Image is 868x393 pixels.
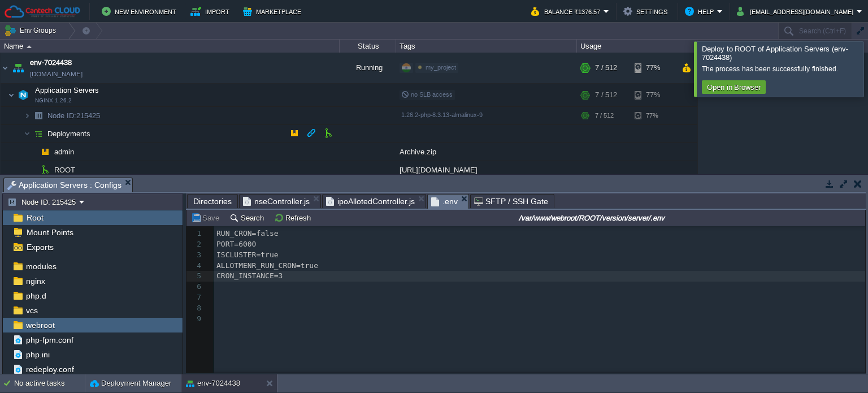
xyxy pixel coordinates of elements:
[24,227,75,237] a: Mount Points
[186,378,240,389] button: env-7024438
[431,195,458,209] span: .env
[531,5,604,18] button: Balance ₹1376.57
[737,5,857,18] button: [EMAIL_ADDRESS][DOMAIN_NAME]
[635,107,671,124] div: 77%
[704,82,764,92] button: Open in Browser
[396,161,577,179] div: [URL][DOMAIN_NAME]
[216,229,279,237] span: RUN_CRON=false
[47,111,76,120] span: Node ID:
[396,143,577,161] div: Archive.zip
[635,84,671,106] div: 77%
[397,40,576,53] div: Tags
[24,107,31,124] img: AMDAwAAAACH5BAEAAAAALAAAAAABAAEAAAICRAEAOw==
[595,84,617,106] div: 7 / 512
[24,364,76,374] a: redeploy.conf
[595,107,614,124] div: 7 / 512
[702,64,861,74] div: The process has been successfully finished.
[31,125,46,142] img: AMDAwAAAACH5BAEAAAAALAAAAAABAAEAAAICRAEAOw==
[34,85,101,95] span: Application Servers
[186,292,204,303] div: 7
[216,261,318,270] span: ALLOTMENR_RUN_CRON=true
[15,84,31,106] img: AMDAwAAAACH5BAEAAAAALAAAAAABAAEAAAICRAEAOw==
[24,242,55,252] a: Exports
[243,195,310,208] span: nseController.js
[24,276,47,286] span: nginx
[427,194,469,208] li: /var/www/webroot/ROOT/version/server/.env
[4,5,81,19] img: Cantech Cloud
[24,305,40,316] a: vcs
[216,251,279,259] span: ISCLUSTER=true
[186,261,204,271] div: 4
[46,111,102,120] span: 215425
[243,5,305,18] button: Marketplace
[635,53,671,83] div: 77%
[191,213,223,223] button: Save
[623,5,671,18] button: Settings
[4,23,60,38] button: Env Groups
[24,213,45,223] a: Root
[27,45,32,48] img: AMDAwAAAACH5BAEAAAAALAAAAAABAAEAAAICRAEAOw==
[31,107,46,124] img: AMDAwAAAACH5BAEAAAAALAAAAAABAAEAAAICRAEAOw==
[186,314,204,325] div: 9
[595,53,617,83] div: 7 / 512
[326,195,415,208] span: ipoAllotedController.js
[24,335,75,345] a: php-fpm.conf
[53,165,77,175] a: ROOT
[322,194,426,208] li: /var/www/webroot/ROOT/version/server/controller/ipoAllotedController.js
[229,213,267,223] button: Search
[14,374,85,392] div: No active tasks
[578,40,697,53] div: Usage
[186,282,204,292] div: 6
[1,40,339,53] div: Name
[24,261,58,271] a: modules
[34,86,101,94] a: Application ServersNGINX 1.26.2
[401,91,453,98] span: no SLB access
[239,194,321,208] li: /var/www/webroot/ROOT/server/controller/NseData/nseController.js
[190,5,233,18] button: Import
[7,197,79,207] button: Node ID: 215425
[274,213,314,223] button: Refresh
[193,195,232,208] span: Directories
[37,161,53,179] img: AMDAwAAAACH5BAEAAAAALAAAAAABAAEAAAICRAEAOw==
[186,271,204,282] div: 5
[102,5,180,18] button: New Environment
[31,161,37,179] img: AMDAwAAAACH5BAEAAAAALAAAAAABAAEAAAICRAEAOw==
[30,57,72,68] a: env-7024438
[35,97,72,104] span: NGINX 1.26.2
[702,45,848,62] span: Deploy to ROOT of Application Servers (env-7024438)
[90,378,171,389] button: Deployment Manager
[46,129,92,139] a: Deployments
[30,68,83,80] a: [DOMAIN_NAME]
[474,195,548,208] span: SFTP / SSH Gate
[186,303,204,314] div: 8
[46,111,102,120] a: Node ID:215425
[53,147,76,157] a: admin
[340,40,396,53] div: Status
[401,111,483,118] span: 1.26.2-php-8.3.13-almalinux-9
[10,53,26,83] img: AMDAwAAAACH5BAEAAAAALAAAAAABAAEAAAICRAEAOw==
[24,349,51,360] a: php.ini
[24,291,48,301] a: php.d
[186,250,204,261] div: 3
[24,320,57,330] a: webroot
[685,5,717,18] button: Help
[31,143,37,161] img: AMDAwAAAACH5BAEAAAAALAAAAAABAAEAAAICRAEAOw==
[37,143,53,161] img: AMDAwAAAACH5BAEAAAAALAAAAAABAAEAAAICRAEAOw==
[340,53,396,83] div: Running
[8,84,15,106] img: AMDAwAAAACH5BAEAAAAALAAAAAABAAEAAAICRAEAOw==
[7,178,121,192] span: Application Servers : Configs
